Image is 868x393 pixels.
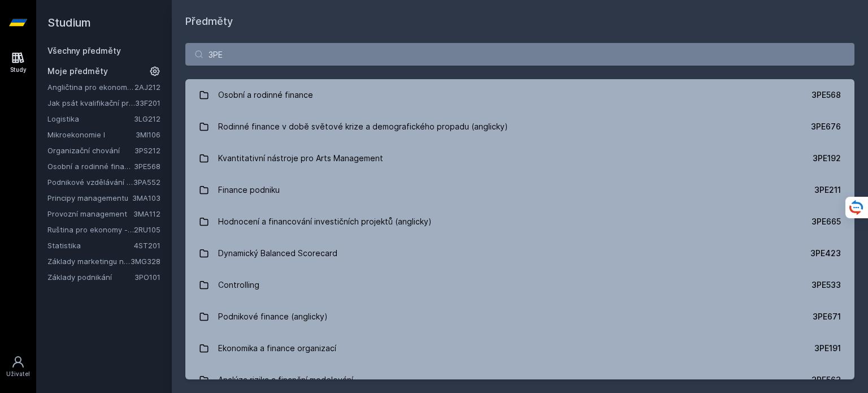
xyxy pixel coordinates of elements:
a: Provozní management [47,208,133,219]
a: Osobní a rodinné finance [47,161,134,172]
div: Finance podniku [218,179,280,201]
div: Podnikové finance (anglicky) [218,305,328,328]
a: 3LG212 [134,114,160,123]
a: 33F201 [135,98,160,107]
a: Study [2,45,34,80]
a: Podnikové vzdělávání v praxi [47,176,133,188]
a: Controlling 3PE533 [185,269,854,301]
a: Ruština pro ekonomy - středně pokročilá úroveň 1 (B1) [47,224,134,235]
div: Ekonomika a finance organizací [218,337,336,360]
a: 2AJ212 [134,83,160,92]
a: Angličtina pro ekonomická studia 2 (B2/C1) [47,81,134,93]
div: Uživatel [6,370,30,378]
a: Principy managementu [47,192,132,204]
a: 2RU105 [134,225,160,234]
a: Finance podniku 3PE211 [185,174,854,206]
div: Analýza rizika a finanční modelování [218,369,353,391]
a: Mikroekonomie I [47,129,136,140]
div: 3PE568 [811,89,841,101]
a: 3MI106 [136,130,160,139]
div: 3PE191 [814,343,841,354]
a: Dynamický Balanced Scorecard 3PE423 [185,237,854,269]
div: Kvantitativní nástroje pro Arts Management [218,147,383,170]
a: Základy marketingu na internetu [47,256,131,267]
a: Všechny předměty [47,46,121,55]
div: Dynamický Balanced Scorecard [218,242,337,265]
a: Osobní a rodinné finance 3PE568 [185,79,854,111]
a: Rodinné finance v době světové krize a demografického propadu (anglicky) 3PE676 [185,111,854,142]
div: Rodinné finance v době světové krize a demografického propadu (anglicky) [218,115,508,138]
a: 4ST201 [134,241,160,250]
a: Kvantitativní nástroje pro Arts Management 3PE192 [185,142,854,174]
a: Hodnocení a financování investičních projektů (anglicky) 3PE665 [185,206,854,237]
a: Ekonomika a finance organizací 3PE191 [185,332,854,364]
a: Organizační chování [47,145,134,156]
h1: Předměty [185,14,854,29]
div: 3PE533 [811,279,841,291]
a: 3PE568 [134,162,160,171]
div: 3PE211 [814,184,841,196]
a: Uživatel [2,349,34,384]
div: 3PE671 [813,311,841,322]
a: Logistika [47,113,134,124]
a: Statistika [47,240,134,251]
div: 3PE192 [813,153,841,164]
a: 3MG328 [131,257,160,266]
a: 3PS212 [134,146,160,155]
div: 3PE563 [811,374,841,386]
a: 3PO101 [134,273,160,282]
a: Základy podnikání [47,271,134,283]
div: Study [10,66,27,74]
div: Osobní a rodinné finance [218,84,313,106]
div: 3PE676 [811,121,841,132]
span: Moje předměty [47,66,108,77]
div: Hodnocení a financování investičních projektů (anglicky) [218,210,432,233]
a: 3MA112 [133,209,160,218]
div: Controlling [218,274,259,296]
a: Podnikové finance (anglicky) 3PE671 [185,301,854,332]
a: 3PA552 [133,178,160,187]
div: 3PE423 [810,248,841,259]
a: 3MA103 [132,193,160,202]
div: 3PE665 [811,216,841,227]
input: Název nebo ident předmětu… [185,43,854,66]
a: Jak psát kvalifikační práci [47,97,135,109]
